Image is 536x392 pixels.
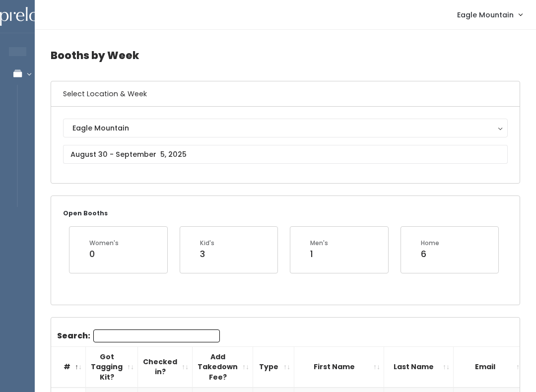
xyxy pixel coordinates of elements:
th: Checked in?: activate to sort column ascending [138,346,193,388]
label: Search: [57,329,220,342]
div: Home [421,239,439,248]
th: #: activate to sort column descending [51,346,86,388]
div: 3 [200,248,214,261]
th: Got Tagging Kit?: activate to sort column ascending [86,346,138,388]
button: Eagle Mountain [63,119,508,137]
div: 0 [89,248,119,261]
div: 6 [421,248,439,261]
div: Eagle Mountain [72,123,498,133]
th: Last Name: activate to sort column ascending [384,346,454,388]
input: August 30 - September 5, 2025 [63,145,508,164]
a: Eagle Mountain [447,4,532,25]
h4: Booths by Week [51,42,520,69]
th: Email: activate to sort column ascending [454,346,527,388]
div: 1 [310,248,328,261]
span: Eagle Mountain [457,9,514,20]
div: Kid's [200,239,214,248]
div: Women's [89,239,119,248]
th: Type: activate to sort column ascending [253,346,294,388]
small: Open Booths [63,209,108,217]
th: First Name: activate to sort column ascending [294,346,384,388]
div: Men's [310,239,328,248]
th: Add Takedown Fee?: activate to sort column ascending [193,346,253,388]
h6: Select Location & Week [51,81,520,107]
input: Search: [93,329,220,342]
